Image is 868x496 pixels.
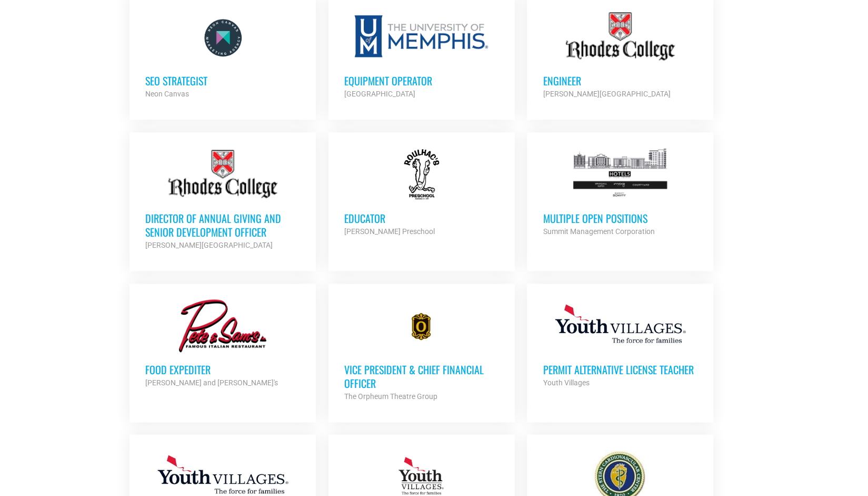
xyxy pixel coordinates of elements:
h3: Multiple Open Positions [543,211,697,225]
strong: [PERSON_NAME][GEOGRAPHIC_DATA] [543,90,670,98]
strong: [PERSON_NAME] Preschool [344,227,435,236]
strong: Summit Management Corporation [543,227,654,236]
a: Permit Alternative License Teacher Youth Villages [527,284,713,405]
strong: [GEOGRAPHIC_DATA] [344,90,415,98]
h3: Director of Annual Giving and Senior Development Officer [145,211,300,239]
strong: [PERSON_NAME][GEOGRAPHIC_DATA] [145,241,273,249]
a: Vice President & Chief Financial Officer The Orpheum Theatre Group [328,284,515,419]
h3: Educator [344,211,499,225]
strong: Youth Villages [543,378,589,387]
strong: [PERSON_NAME] and [PERSON_NAME]'s [145,378,278,387]
h3: Equipment Operator [344,74,499,87]
a: Multiple Open Positions Summit Management Corporation [527,132,713,254]
h3: Vice President & Chief Financial Officer [344,363,499,390]
h3: Engineer [543,74,697,87]
strong: The Orpheum Theatre Group [344,392,437,401]
a: Food Expediter [PERSON_NAME] and [PERSON_NAME]'s [129,284,316,405]
a: Educator [PERSON_NAME] Preschool [328,132,515,254]
a: Director of Annual Giving and Senior Development Officer [PERSON_NAME][GEOGRAPHIC_DATA] [129,132,316,267]
h3: Food Expediter [145,363,300,376]
h3: SEO Strategist [145,74,300,87]
h3: Permit Alternative License Teacher [543,363,697,376]
strong: Neon Canvas [145,90,189,98]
